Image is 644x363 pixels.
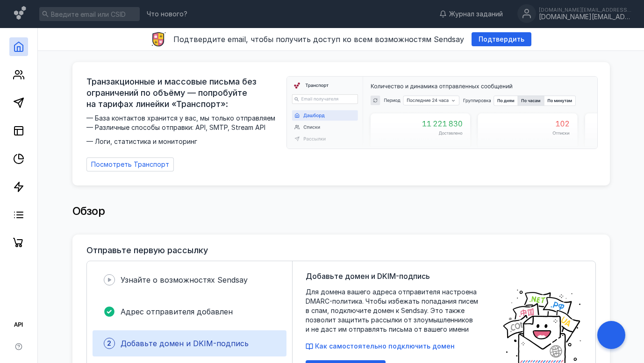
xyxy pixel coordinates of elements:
div: [DOMAIN_NAME][EMAIL_ADDRESS][DOMAIN_NAME] [539,13,632,21]
a: Журнал заданий [435,9,508,19]
div: [DOMAIN_NAME][EMAIL_ADDRESS][DOMAIN_NAME] [539,7,632,13]
a: Посмотреть Транспорт [86,157,174,171]
span: Обзор [72,204,105,218]
span: Подтвердите email, чтобы получить доступ ко всем возможностям Sendsay [173,35,464,44]
span: Узнайте о возможностях Sendsay [121,275,248,285]
span: Посмотреть Транспорт [91,161,169,169]
span: Добавьте домен и DKIM-подпись [306,270,430,282]
span: 2 [107,339,111,348]
span: Адрес отправителя добавлен [121,307,233,316]
button: Подтвердить [472,32,531,46]
span: Подтвердить [479,36,524,43]
a: Что нового? [142,11,192,17]
button: Как самостоятельно подключить домен [306,342,455,351]
input: Введите email или CSID [39,7,140,21]
span: Для домена вашего адреса отправителя настроена DMARC-политика. Чтобы избежать попадания писем в с... [306,287,493,334]
span: Журнал заданий [449,9,503,19]
span: Как самостоятельно подключить домен [315,342,455,350]
h3: Отправьте первую рассылку [86,246,208,255]
span: Транзакционные и массовые письма без ограничений по объёму — попробуйте на тарифах линейки «Транс... [86,76,281,110]
img: dashboard-transport-banner [287,77,597,149]
span: Что нового? [147,11,187,17]
span: — База контактов хранится у вас, мы только отправляем — Различные способы отправки: API, SMTP, St... [86,114,281,146]
span: Добавьте домен и DKIM-подпись [121,339,249,348]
